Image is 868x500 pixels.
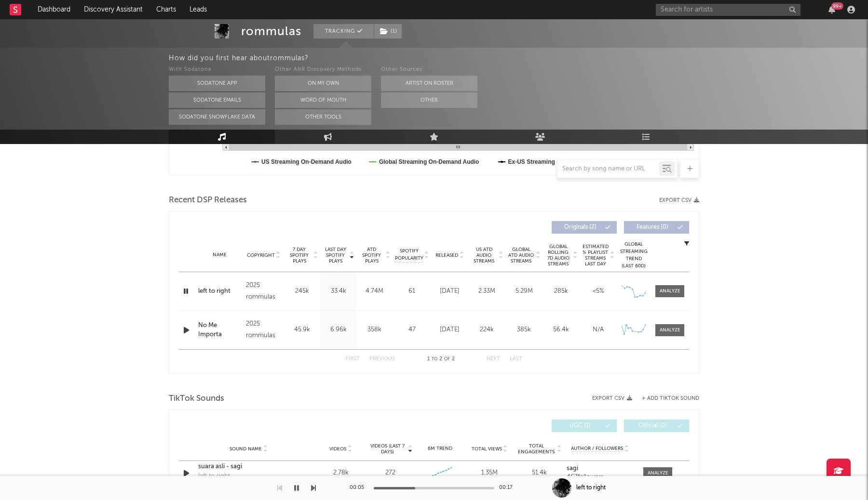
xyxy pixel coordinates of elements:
[414,354,467,365] div: 1 2 2
[247,252,275,258] span: Copyright
[169,109,265,125] button: Sodatone Snowflake Data
[432,357,437,361] span: to
[508,247,534,264] span: Global ATD Audio Streams
[552,420,617,432] button: UGC(1)
[642,396,699,401] button: + Add TikTok Sound
[434,325,466,335] div: [DATE]
[582,287,614,296] div: <5%
[656,4,800,16] input: Search for artists
[169,76,265,91] button: Sodatone App
[246,280,282,303] div: 2025 rommulas
[379,158,479,165] text: Global Streaming On-Demand Audio
[169,64,265,76] div: With Sodatone
[499,482,518,494] div: 00:17
[517,443,556,455] span: Total Engagements
[323,287,354,296] div: 33.4k
[359,287,390,296] div: 4.74M
[487,356,500,362] button: Next
[471,287,503,296] div: 2.33M
[558,423,602,429] span: UGC ( 1 )
[592,395,632,401] button: Export CSV
[467,468,512,478] div: 1.35M
[471,247,497,264] span: US ATD Audio Streams
[395,325,429,335] div: 47
[471,325,503,335] div: 224k
[567,465,578,472] strong: sagi
[552,221,617,234] button: Originals(2)
[275,76,371,91] button: On My Own
[418,445,462,452] div: 6M Trend
[246,318,282,342] div: 2025 rommulas
[169,393,224,405] span: TikTok Sounds
[169,195,247,206] span: Recent DSP Releases
[571,446,623,452] span: Author / Followers
[198,287,241,296] a: left to right
[545,244,571,267] span: Global Rolling 7D Audio Streams
[624,221,689,234] button: Features(0)
[557,165,659,173] input: Search by song name or URL
[359,325,390,335] div: 358k
[318,468,363,478] div: 2.78k
[545,325,577,335] div: 56.4k
[508,325,540,335] div: 385k
[472,446,502,452] span: Total Views
[624,420,689,432] button: Official(0)
[230,446,262,452] span: Sound Name
[286,325,318,335] div: 45.9k
[632,396,699,401] button: + Add TikTok Sound
[346,356,360,362] button: First
[286,287,318,296] div: 245k
[582,244,609,267] span: Estimated % Playlist Streams Last Day
[434,287,466,296] div: [DATE]
[558,224,602,230] span: Originals ( 2 )
[508,158,608,165] text: Ex-US Streaming On-Demand Audio
[350,482,369,494] div: 00:05
[395,248,423,262] span: Spotify Popularity
[368,443,407,455] span: Videos (last 7 days)
[567,474,634,481] div: 467 followers
[395,287,429,296] div: 61
[198,462,299,472] a: suara asli - sagi
[545,287,577,296] div: 285k
[275,109,371,125] button: Other Tools
[381,64,477,76] div: Other Sources
[275,64,371,76] div: Other A&R Discovery Methods
[444,357,450,361] span: of
[313,24,374,39] button: Tracking
[198,321,241,340] a: No Me Importa
[198,472,230,481] div: left to right
[323,247,348,264] span: Last Day Spotify Plays
[508,287,540,296] div: 5.29M
[381,92,477,108] button: Other
[582,325,614,335] div: N/A
[517,468,562,478] div: 51.4k
[435,252,458,258] span: Released
[359,247,384,264] span: ATD Spotify Plays
[198,251,241,259] div: Name
[374,24,402,39] button: (1)
[831,2,843,10] div: 99 +
[323,325,354,335] div: 6.96k
[381,76,477,91] button: Artist on Roster
[169,53,868,64] div: How did you first hear about rommulas ?
[369,356,395,362] button: Previous
[619,241,648,270] div: Global Streaming Trend (Last 60D)
[169,92,265,108] button: Sodatone Emails
[630,423,675,429] span: Official ( 0 )
[329,446,346,452] span: Videos
[261,158,352,165] text: US Streaming On-Demand Audio
[576,484,606,492] div: left to right
[828,6,835,13] button: 99+
[567,465,634,472] a: sagi
[659,197,699,203] button: Export CSV
[385,468,395,478] div: 272
[241,24,301,39] div: rommulas
[630,224,675,230] span: Features ( 0 )
[286,247,312,264] span: 7 Day Spotify Plays
[510,356,522,362] button: Last
[275,92,371,108] button: Word Of Mouth
[374,24,402,39] span: ( 1 )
